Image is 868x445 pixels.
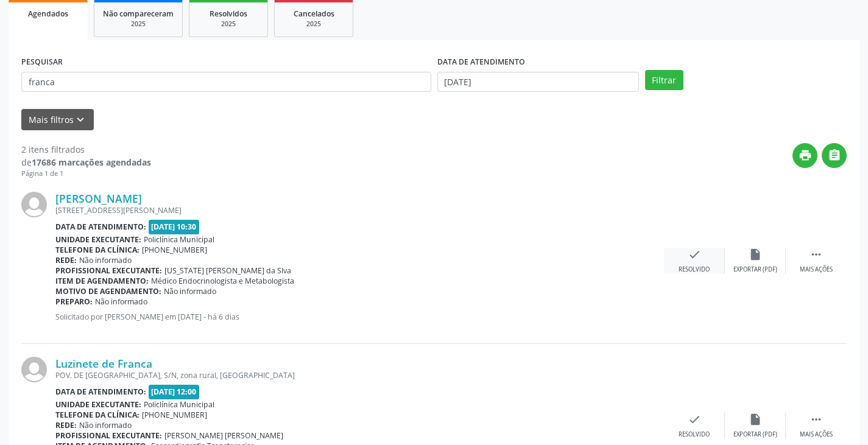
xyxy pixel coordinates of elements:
div: 2 itens filtrados [21,143,151,156]
button:  [822,143,847,168]
i: check [688,248,701,261]
i:  [810,413,823,426]
span: Resolvidos [210,9,247,19]
div: Resolvido [679,430,710,439]
i:  [828,149,841,162]
span: Não informado [79,255,132,265]
input: Selecione um intervalo [437,72,639,93]
span: Médico Endocrinologista e Metabologista [151,276,294,286]
b: Data de atendimento: [55,222,146,232]
b: Preparo: [55,296,93,307]
div: 2025 [103,19,174,29]
span: Agendados [28,9,68,19]
b: Unidade executante: [55,234,141,245]
div: Exportar (PDF) [733,430,777,439]
a: [PERSON_NAME] [55,192,142,205]
img: img [21,192,47,217]
button: Filtrar [645,70,683,91]
label: DATA DE ATENDIMENTO [437,53,525,72]
i: print [799,149,812,162]
b: Telefone da clínica: [55,410,139,420]
span: [PHONE_NUMBER] [142,245,207,255]
b: Unidade executante: [55,399,141,410]
button: Mais filtroskeyboard_arrow_down [21,109,94,130]
b: Rede: [55,255,77,265]
div: [STREET_ADDRESS][PERSON_NAME] [55,205,664,215]
div: 2025 [198,19,259,29]
div: Exportar (PDF) [733,265,777,274]
b: Data de atendimento: [55,387,146,397]
button: print [792,143,817,168]
i: insert_drive_file [749,413,762,426]
div: Mais ações [800,265,833,274]
i: check [688,413,701,426]
i: insert_drive_file [749,248,762,261]
span: Não informado [95,296,147,307]
label: PESQUISAR [21,53,63,72]
p: Solicitado por [PERSON_NAME] em [DATE] - há 6 dias [55,312,664,322]
div: de [21,156,151,169]
span: Policlínica Municipal [144,234,214,245]
b: Motivo de agendamento: [55,286,161,296]
span: Não informado [79,420,132,430]
b: Profissional executante: [55,430,162,441]
a: Luzinete de Franca [55,357,152,370]
img: img [21,357,47,382]
div: POV. DE [GEOGRAPHIC_DATA], S/N, zona rural, [GEOGRAPHIC_DATA] [55,370,664,380]
span: [DATE] 10:30 [149,220,200,234]
b: Profissional executante: [55,265,162,276]
span: Policlínica Municipal [144,399,214,410]
b: Rede: [55,420,77,430]
span: Não compareceram [103,9,174,19]
i: keyboard_arrow_down [74,113,87,127]
div: Resolvido [679,265,710,274]
span: [US_STATE] [PERSON_NAME] da Slva [164,265,291,276]
div: 2025 [283,19,344,29]
b: Item de agendamento: [55,276,149,286]
i:  [810,248,823,261]
span: [PERSON_NAME] [PERSON_NAME] [164,430,283,441]
span: [PHONE_NUMBER] [142,410,207,420]
div: Página 1 de 1 [21,169,151,179]
strong: 17686 marcações agendadas [32,156,151,168]
span: Cancelados [294,9,334,19]
span: [DATE] 12:00 [149,385,200,399]
b: Telefone da clínica: [55,245,139,255]
input: Nome, CNS [21,72,431,93]
span: Não informado [164,286,216,296]
div: Mais ações [800,430,833,439]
